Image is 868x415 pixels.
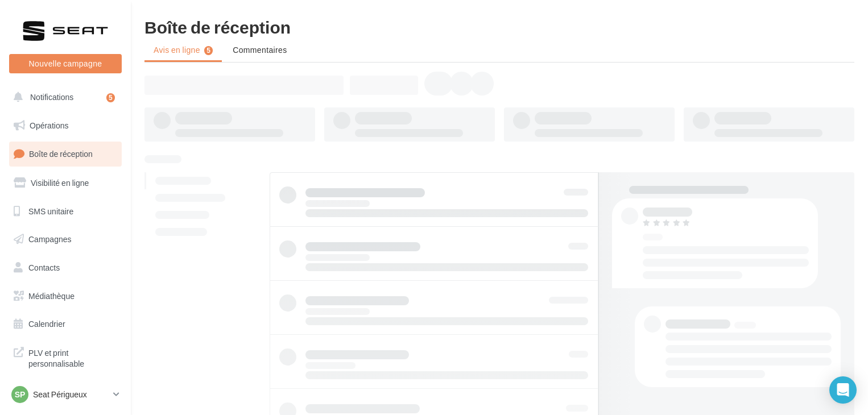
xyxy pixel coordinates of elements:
span: SMS unitaire [28,206,73,215]
button: Nouvelle campagne [9,54,122,73]
a: PLV et print personnalisable [7,341,124,374]
a: Boîte de réception [7,142,124,166]
button: Notifications 5 [7,85,119,109]
span: Opérations [30,121,68,130]
a: Opérations [7,114,124,138]
span: Commentaires [233,45,287,55]
div: 5 [106,93,115,102]
div: Open Intercom Messenger [829,376,857,404]
div: Boîte de réception [144,18,854,35]
a: Campagnes [7,227,124,251]
p: Seat Périgueux [33,389,109,400]
a: Médiathèque [7,284,124,308]
span: Contacts [28,263,60,272]
a: Visibilité en ligne [7,171,124,195]
span: Boîte de réception [29,149,93,159]
span: Calendrier [28,319,65,329]
span: SP [15,389,26,400]
a: Contacts [7,256,124,280]
span: Notifications [30,92,73,102]
a: Calendrier [7,312,124,336]
a: Campagnes DataOnDemand [7,379,124,412]
span: Médiathèque [28,291,75,301]
span: Visibilité en ligne [31,178,89,188]
a: SP Seat Périgueux [9,384,122,405]
span: Campagnes DataOnDemand [28,383,117,408]
span: Campagnes [28,234,72,244]
a: SMS unitaire [7,200,124,223]
span: PLV et print personnalisable [28,345,117,370]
